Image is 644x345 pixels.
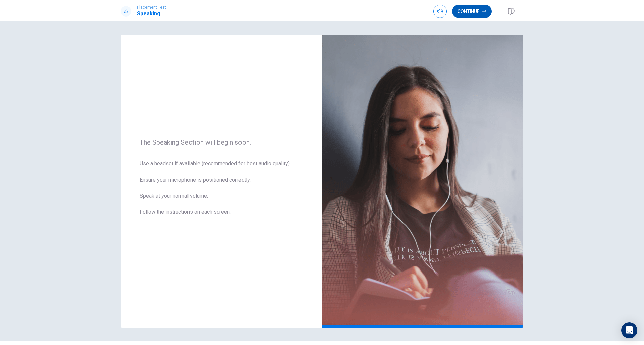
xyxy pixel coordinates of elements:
[137,10,166,18] h1: Speaking
[621,322,637,338] div: Open Intercom Messenger
[137,5,166,10] span: Placement Test
[322,35,523,328] img: speaking intro
[452,5,492,18] button: Continue
[140,138,303,146] span: The Speaking Section will begin soon.
[140,160,303,224] span: Use a headset if available (recommended for best audio quality). Ensure your microphone is positi...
